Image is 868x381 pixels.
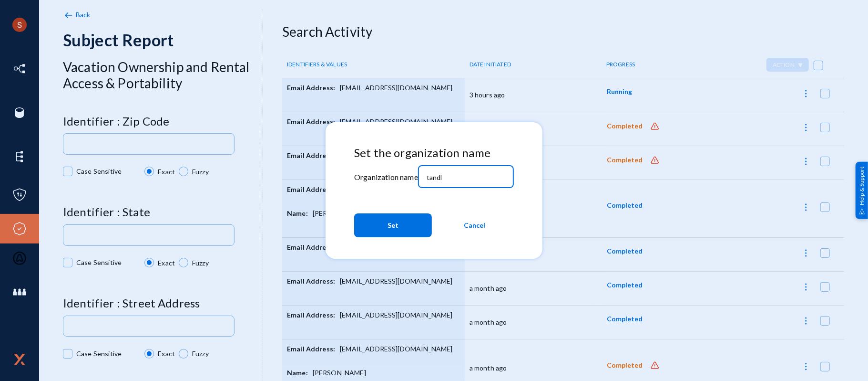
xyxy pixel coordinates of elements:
span: Set [388,217,398,234]
mat-label: Organization name [354,172,418,181]
span: Cancel [464,217,486,234]
input: Organization name [427,173,509,182]
h4: Set the organization name [354,146,514,160]
button: Set [354,213,432,237]
button: Cancel [436,213,513,237]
